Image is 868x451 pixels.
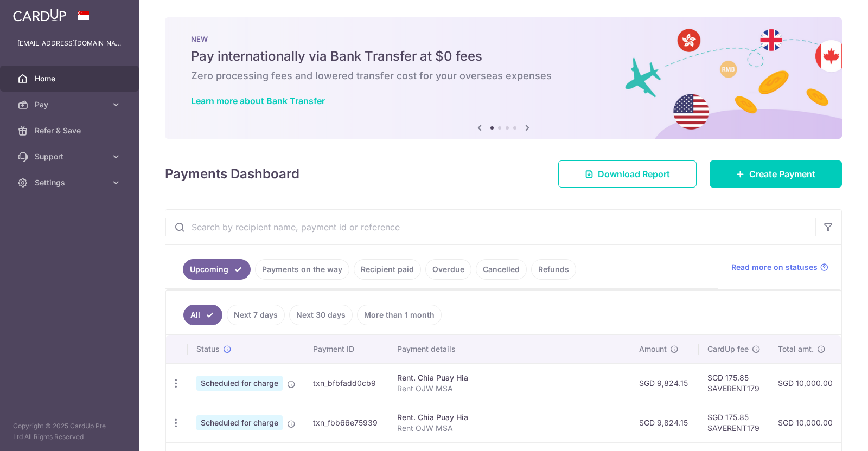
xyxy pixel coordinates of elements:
span: Home [35,73,106,84]
p: Rent OJW MSA [397,383,622,394]
h6: Zero processing fees and lowered transfer cost for your overseas expenses [191,69,816,82]
span: Support [35,151,106,162]
a: Learn more about Bank Transfer [191,95,325,106]
td: SGD 9,824.15 [630,363,699,403]
a: Payments on the way [255,259,349,280]
span: Refer & Save [35,125,106,136]
span: Total amt. [778,344,814,355]
td: SGD 175.85 SAVERENT179 [699,363,769,403]
a: Refunds [531,259,576,280]
h5: Pay internationally via Bank Transfer at $0 fees [191,48,816,65]
a: Read more on statuses [731,262,828,273]
a: Download Report [558,160,697,188]
div: Rent. Chia Puay Hia [397,412,622,423]
span: Scheduled for charge [196,415,283,430]
p: NEW [191,35,816,43]
th: Payment ID [304,335,388,363]
a: Upcoming [183,259,251,280]
a: Recipient paid [354,259,421,280]
span: Download Report [598,167,670,181]
span: Scheduled for charge [196,376,283,391]
a: Next 30 days [289,305,353,325]
p: [EMAIL_ADDRESS][DOMAIN_NAME] [17,38,122,49]
td: SGD 175.85 SAVERENT179 [699,403,769,442]
td: txn_bfbfadd0cb9 [304,363,388,403]
span: Settings [35,177,106,188]
td: SGD 10,000.00 [769,363,841,403]
span: Amount [639,344,667,355]
img: Bank transfer banner [165,17,842,139]
th: Payment details [388,335,630,363]
span: CardUp fee [707,344,749,355]
img: CardUp [13,9,66,22]
a: Next 7 days [227,305,285,325]
td: txn_fbb66e75939 [304,403,388,442]
a: More than 1 month [357,305,442,325]
a: Create Payment [710,160,842,188]
div: Rent. Chia Puay Hia [397,372,622,383]
p: Rent OJW MSA [397,423,622,434]
td: SGD 9,824.15 [630,403,699,442]
a: Cancelled [476,259,527,280]
a: All [183,305,222,325]
span: Pay [35,99,106,110]
span: Read more on statuses [731,262,818,273]
span: Create Payment [749,167,815,181]
td: SGD 10,000.00 [769,403,841,442]
input: Search by recipient name, payment id or reference [165,210,815,244]
h4: Payments Dashboard [165,164,299,184]
a: Overdue [425,259,471,280]
span: Status [196,344,220,355]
